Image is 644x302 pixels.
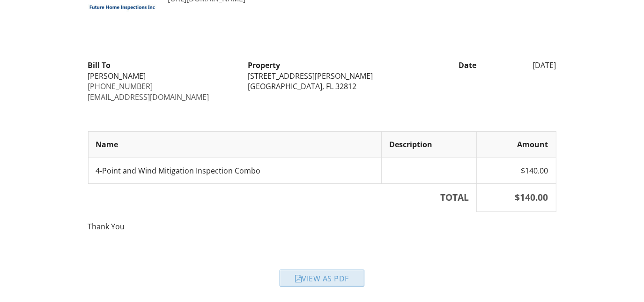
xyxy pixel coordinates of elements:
[88,71,237,81] div: [PERSON_NAME]
[88,81,153,91] a: [PHONE_NUMBER]
[477,184,556,212] th: $140.00
[88,184,477,212] th: TOTAL
[280,270,364,287] div: View as PDF
[248,71,396,81] div: [STREET_ADDRESS][PERSON_NAME]
[482,60,562,70] div: [DATE]
[477,158,556,183] td: $140.00
[88,132,381,158] th: Name
[248,81,396,91] div: [GEOGRAPHIC_DATA], FL 32812
[88,92,209,102] a: [EMAIL_ADDRESS][DOMAIN_NAME]
[88,221,556,232] p: Thank You
[381,132,476,158] th: Description
[280,276,364,286] a: View as PDF
[477,132,556,158] th: Amount
[248,60,280,70] strong: Property
[402,60,482,70] div: Date
[88,60,111,70] strong: Bill To
[88,158,381,183] td: 4-Point and Wind Mitigation Inspection Combo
